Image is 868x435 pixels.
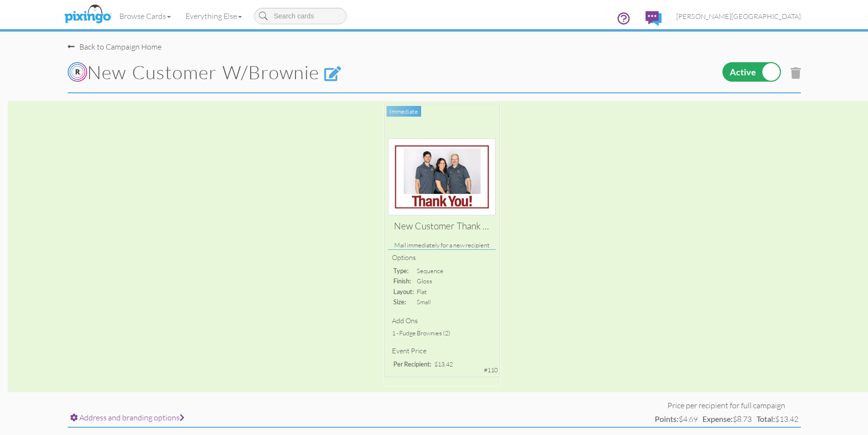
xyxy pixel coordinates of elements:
a: Everything Else [178,4,249,28]
a: [PERSON_NAME][GEOGRAPHIC_DATA] [669,4,808,29]
img: Rippll_circleswR.png [68,62,87,82]
strong: Expense: [702,414,733,423]
img: comments.svg [646,11,662,26]
span: [PERSON_NAME][GEOGRAPHIC_DATA] [676,12,801,20]
nav-back: Campaign Home [68,32,801,52]
div: Back to Campaign Home [68,41,162,52]
td: $13.42 [754,411,801,427]
h1: New Customer W/Brownie [68,62,552,83]
a: Browse Cards [112,4,178,28]
td: $8.73 [700,411,754,427]
img: pixingo logo [62,2,113,27]
strong: Points: [655,414,679,423]
span: Address and branding options [79,413,185,422]
input: Search cards [254,8,347,24]
td: $4.69 [652,411,700,427]
td: Price per recipient for full campaign [652,400,801,411]
strong: Total: [757,414,775,423]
